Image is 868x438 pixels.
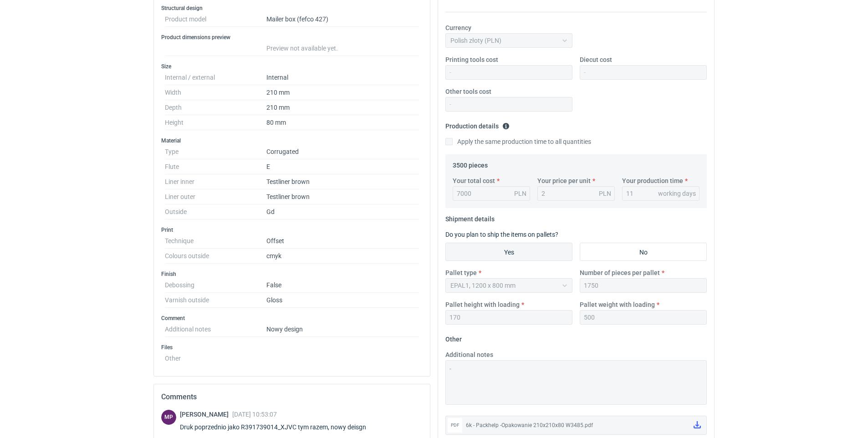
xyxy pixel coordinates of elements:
div: Druk poprzednio jako R391739014_XJVC tym razem, nowy deisgn [180,423,377,432]
dt: Other [165,351,266,362]
dt: Flute [165,159,266,174]
dt: Colours outside [165,249,266,264]
div: pdf [448,418,462,433]
label: Pallet height with loading [445,300,520,309]
dd: Gd [266,204,419,219]
div: working days [658,189,696,198]
dt: Outside [165,204,266,219]
dd: Gloss [266,293,419,308]
div: Michał Palasek [161,410,176,425]
dt: Width [165,85,266,100]
dd: E [266,159,419,174]
legend: Other [445,332,462,343]
h3: Files [161,344,423,351]
dt: Height [165,115,266,130]
dt: Varnish outside [165,293,266,308]
label: Apply the same production time to all quantities [445,137,591,146]
div: 6k - Packhelp -Opakowanie 210x210x80 W3485.pdf [466,421,686,430]
h3: Structural design [161,5,423,12]
dd: False [266,278,419,293]
textarea: - [445,360,707,405]
label: Additional notes [445,350,493,359]
legend: Shipment details [445,212,495,223]
dt: Liner outer [165,189,266,204]
label: Printing tools cost [445,55,498,64]
dt: Technique [165,234,266,249]
h3: Material [161,137,423,144]
dd: Internal [266,70,419,85]
dd: 210 mm [266,85,419,100]
span: [DATE] 10:53:07 [232,411,277,418]
dd: Nowy design [266,322,419,337]
label: Number of pieces per pallet [580,268,660,277]
h3: Finish [161,270,423,278]
div: PLN [599,189,611,198]
dd: Testliner brown [266,174,419,189]
span: Preview not available yet. [266,45,338,52]
div: PLN [514,189,526,198]
h2: Comments [161,392,423,402]
dt: Debossing [165,278,266,293]
label: Diecut cost [580,55,612,64]
dt: Product model [165,12,266,27]
h3: Size [161,63,423,70]
dd: 210 mm [266,100,419,115]
label: Other tools cost [445,87,491,96]
dt: Type [165,144,266,159]
label: Currency [445,23,471,32]
label: Do you plan to ship the items on pallets? [445,231,558,238]
dd: Offset [266,234,419,249]
dd: Testliner brown [266,189,419,204]
dt: Liner inner [165,174,266,189]
h3: Print [161,226,423,234]
label: Your production time [622,176,683,185]
label: Pallet weight with loading [580,300,655,309]
h3: Comment [161,315,423,322]
dt: Additional notes [165,322,266,337]
label: Pallet type [445,268,477,277]
dd: Mailer box (fefco 427) [266,12,419,27]
figcaption: MP [161,410,176,425]
dt: Internal / external [165,70,266,85]
span: [PERSON_NAME] [180,411,232,418]
h3: Product dimensions preview [161,34,423,41]
dd: Corrugated [266,144,419,159]
label: Your total cost [453,176,495,185]
label: Your price per unit [537,176,591,185]
dd: cmyk [266,249,419,264]
legend: 3500 pieces [453,158,488,169]
legend: Production details [445,119,510,130]
dd: 80 mm [266,115,419,130]
dt: Depth [165,100,266,115]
